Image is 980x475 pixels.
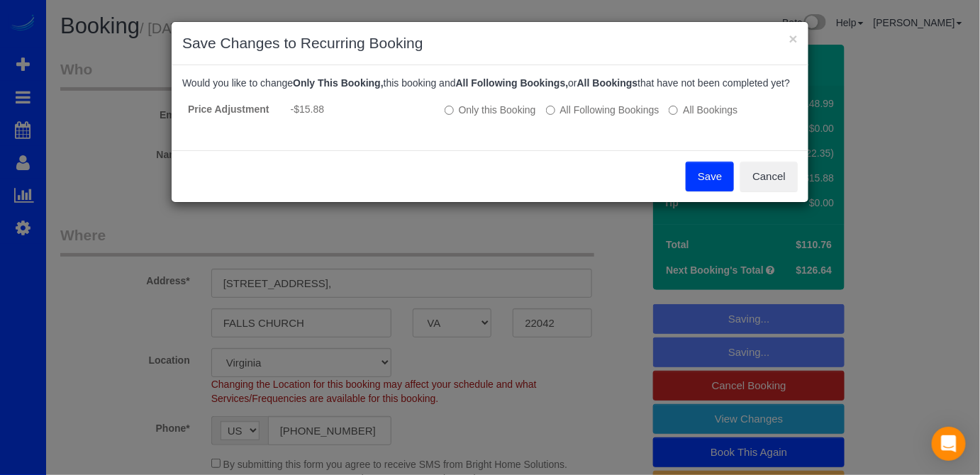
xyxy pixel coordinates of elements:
h3: Save Changes to Recurring Booking [182,33,798,54]
li: -$15.88 [291,102,433,116]
button: Save [686,162,734,191]
p: Would you like to change this booking and or that have not been completed yet? [182,76,798,90]
label: All other bookings in the series will remain the same. [445,103,536,117]
b: Only This Booking, [293,77,384,89]
b: All Bookings [577,77,638,89]
label: All bookings that have not been completed yet will be changed. [669,103,737,117]
input: All Following Bookings [546,106,555,115]
div: Open Intercom Messenger [932,427,966,461]
button: × [789,31,798,46]
strong: Price Adjustment [188,104,269,115]
button: Cancel [740,162,798,191]
input: All Bookings [669,106,678,115]
b: All Following Bookings, [456,77,569,89]
input: Only this Booking [445,106,454,115]
label: This and all the bookings after it will be changed. [546,103,659,117]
